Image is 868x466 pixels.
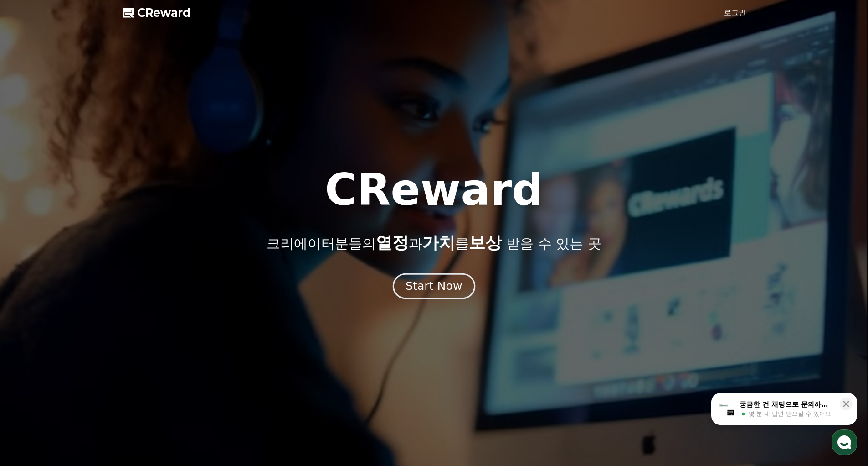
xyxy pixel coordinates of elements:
[141,303,152,310] span: 설정
[393,273,475,299] button: Start Now
[376,233,409,252] span: 열정
[469,233,502,252] span: 보상
[267,234,601,252] p: 크리에이터분들의 과 를 받을 수 있는 곳
[724,7,746,18] a: 로그인
[422,233,455,252] span: 가치
[137,5,191,20] span: CReward
[29,303,34,310] span: 홈
[123,5,191,20] a: CReward
[60,289,118,312] a: 대화
[118,289,175,312] a: 설정
[395,283,473,292] a: Start Now
[406,278,462,294] div: Start Now
[83,304,94,311] span: 대화
[325,168,543,212] h1: CReward
[3,289,60,312] a: 홈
